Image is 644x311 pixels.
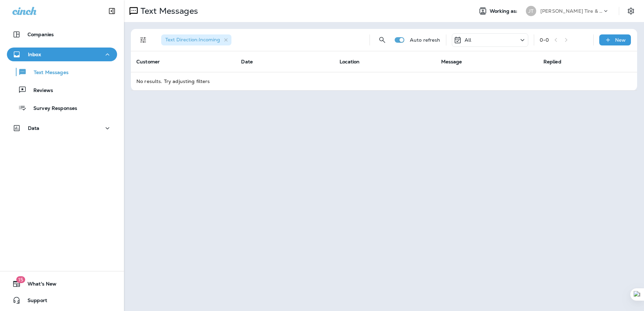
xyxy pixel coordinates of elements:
span: Customer [136,59,160,65]
button: Search Messages [375,33,389,47]
p: Data [28,125,40,131]
p: Inbox [28,52,41,57]
button: Settings [625,5,637,17]
span: Text Direction : Incoming [165,37,220,43]
button: Inbox [7,48,117,61]
span: Support [21,298,47,306]
span: 15 [16,276,25,283]
span: Message [441,59,462,65]
p: Text Messages [27,70,69,76]
div: 0 - 0 [540,37,549,43]
button: Collapse Sidebar [102,4,122,18]
button: Text Messages [7,65,117,79]
p: Text Messages [138,6,198,16]
span: Replied [543,59,561,65]
button: Companies [7,28,117,41]
span: What's New [21,281,56,289]
p: [PERSON_NAME] Tire & Auto [540,8,602,14]
button: Reviews [7,83,117,97]
button: 15What's New [7,277,117,291]
button: Data [7,121,117,135]
span: Location [340,59,360,65]
button: Support [7,293,117,307]
span: Working as: [490,8,519,14]
p: All [465,37,471,43]
span: Date [241,59,253,65]
div: JT [526,6,536,16]
p: Auto refresh [410,37,440,43]
td: No results. Try adjusting filters [131,72,637,90]
p: Reviews [27,87,53,94]
div: Text Direction:Incoming [161,34,231,45]
button: Survey Responses [7,101,117,115]
p: New [615,37,626,43]
button: Filters [136,33,150,47]
p: Companies [28,32,54,37]
p: Survey Responses [27,105,77,112]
